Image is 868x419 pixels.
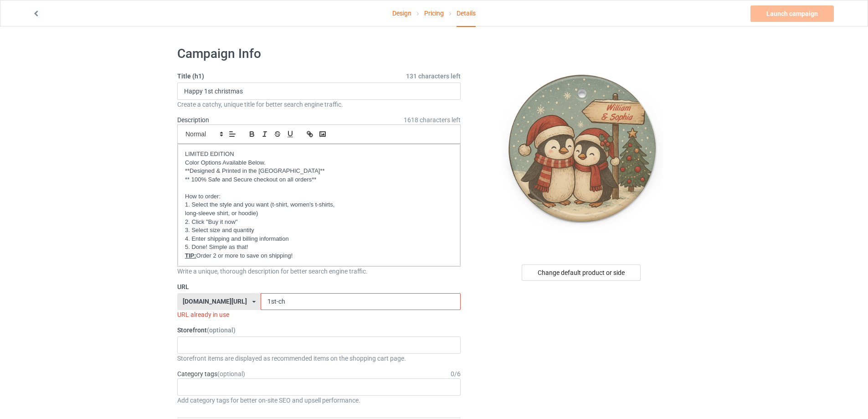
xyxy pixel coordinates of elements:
a: Design [392,0,411,26]
p: 1. Select the style and you want (t-shirt, women's t-shirts, [185,201,453,209]
span: (optional) [207,326,236,334]
p: ** 100% Safe and Secure checkout on all orders** [185,176,453,184]
span: 131 characters left [406,72,461,81]
div: Create a catchy, unique title for better search engine traffic. [177,100,461,109]
div: URL already in use [177,310,461,319]
label: URL [177,282,461,291]
div: [DOMAIN_NAME][URL] [183,298,247,305]
label: Title (h1) [177,72,461,81]
p: 3. Select size and quantity [185,226,453,235]
h1: Campaign Info [177,46,461,62]
label: Description [177,116,209,124]
p: **Designed & Printed in the [GEOGRAPHIC_DATA]** [185,167,453,176]
p: Order 2 or more to save on shipping! [185,252,453,260]
span: (optional) [217,370,245,378]
a: Pricing [424,0,444,26]
label: Storefront [177,326,461,335]
u: TIP: [185,252,196,259]
div: Storefront items are displayed as recommended items on the shopping cart page. [177,354,461,363]
span: 1618 characters left [404,115,461,124]
p: How to order: [185,192,453,201]
div: Write a unique, thorough description for better search engine traffic. [177,267,461,276]
p: 5. Done! Simple as that! [185,243,453,252]
div: Details [457,0,476,27]
p: 2. Click "Buy it now" [185,218,453,227]
div: Change default product or side [522,264,641,281]
p: Color Options Available Below. [185,159,453,167]
div: 0 / 6 [451,369,461,378]
label: Category tags [177,369,245,378]
p: LIMITED EDITION [185,150,453,159]
div: Add category tags for better on-site SEO and upsell performance. [177,396,461,405]
p: long-sleeve shirt, or hoodie) [185,209,453,218]
p: 4. Enter shipping and billing information [185,235,453,243]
